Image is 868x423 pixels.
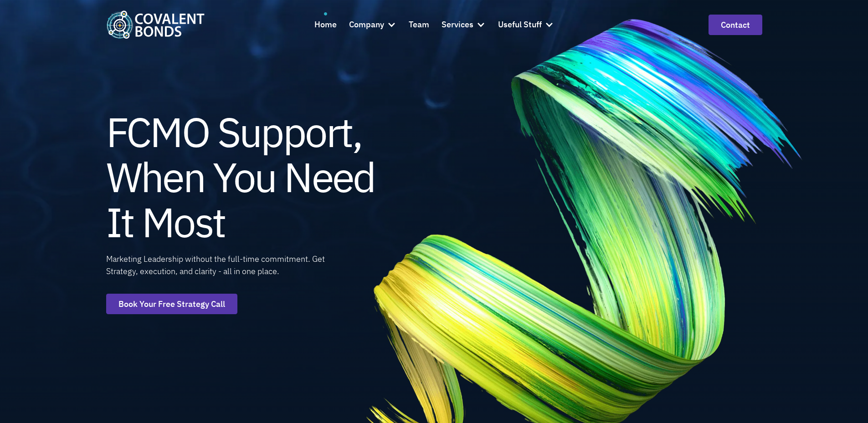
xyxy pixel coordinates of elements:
[709,15,762,35] a: contact
[106,10,205,38] a: home
[106,294,237,314] a: Book Your Free Strategy Call
[349,18,384,31] div: Company
[349,12,396,37] div: Company
[409,18,429,31] div: Team
[106,253,355,277] div: Marketing Leadership without the full-time commitment. Get Strategy, execution, and clarity - all...
[442,12,486,37] div: Services
[442,18,473,31] div: Services
[314,12,337,37] a: Home
[409,12,429,37] a: Team
[498,12,554,37] div: Useful Stuff
[498,18,542,31] div: Useful Stuff
[106,109,445,245] h1: FCMO Support, When You Need It Most
[106,10,205,38] img: Covalent Bonds White / Teal Logo
[314,18,337,31] div: Home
